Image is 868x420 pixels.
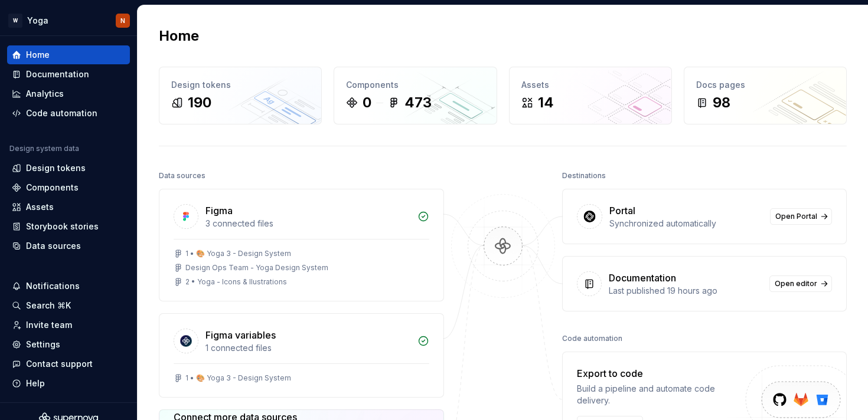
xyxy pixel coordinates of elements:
div: 190 [188,93,211,112]
a: Assets14 [509,67,672,124]
a: Settings [7,335,130,354]
div: Figma [205,204,233,218]
div: 14 [538,93,554,112]
button: Search ⌘K [7,296,130,315]
button: Help [7,374,130,393]
a: Figma variables1 connected files1 • 🎨 Yoga 3 - Design System [159,313,444,398]
div: Notifications [26,280,80,292]
a: Assets [7,198,130,216]
div: 1 • 🎨 Yoga 3 - Design System [185,373,291,383]
div: Assets [26,201,54,213]
a: Figma3 connected files1 • 🎨 Yoga 3 - Design SystemDesign Ops Team - Yoga Design System2 • Yoga - ... [159,189,444,301]
div: Data sources [26,240,81,252]
a: Components0473 [334,67,497,124]
a: Analytics [7,84,130,103]
a: Home [7,45,130,64]
div: Search ⌘K [26,300,71,311]
a: Invite team [7,316,130,334]
div: Code automation [562,330,622,347]
div: Design system data [9,144,79,153]
a: Data sources [7,237,130,255]
div: Home [26,49,50,61]
a: Storybook stories [7,217,130,236]
div: 98 [713,93,730,112]
div: Code automation [26,107,97,119]
div: Assets [521,79,660,91]
div: Design tokens [171,79,309,91]
div: Components [346,79,484,91]
a: Design tokens190 [159,67,322,124]
div: Storybook stories [26,221,99,232]
span: Open editor [775,279,817,288]
div: 1 connected files [205,342,410,354]
div: 3 connected files [205,218,410,229]
div: Build a pipeline and automate code delivery. [577,383,748,406]
div: Synchronized automatically [609,218,763,229]
a: Open Portal [770,208,832,225]
div: Last published 19 hours ago [609,285,763,297]
a: Design tokens [7,159,130,178]
div: N [120,16,125,25]
button: Notifications [7,277,130,296]
div: Documentation [609,271,676,285]
a: Components [7,178,130,197]
div: Contact support [26,358,93,370]
div: 0 [363,93,371,112]
a: Documentation [7,65,130,84]
div: Docs pages [696,79,834,91]
div: 473 [404,93,432,112]
a: Open editor [769,275,832,292]
div: Invite team [26,319,72,331]
div: Yoga [27,15,48,27]
div: Destinations [562,168,606,184]
div: Components [26,182,79,193]
div: Analytics [26,88,64,100]
div: Export to code [577,366,748,380]
span: Open Portal [775,212,817,221]
button: Contact support [7,355,130,373]
a: Code automation [7,104,130,123]
div: 1 • 🎨 Yoga 3 - Design System [185,249,291,258]
div: Documentation [26,68,89,80]
div: Portal [609,204,635,218]
a: Docs pages98 [684,67,847,124]
div: Figma variables [205,328,276,342]
div: Settings [26,339,60,350]
div: Data sources [159,168,205,184]
div: Design Ops Team - Yoga Design System [185,263,328,273]
div: Help [26,378,45,389]
h2: Home [159,27,199,45]
button: WYogaN [2,8,135,33]
div: W [8,14,22,28]
div: 2 • Yoga - Icons & Ilustrations [185,277,287,287]
div: Design tokens [26,162,86,174]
